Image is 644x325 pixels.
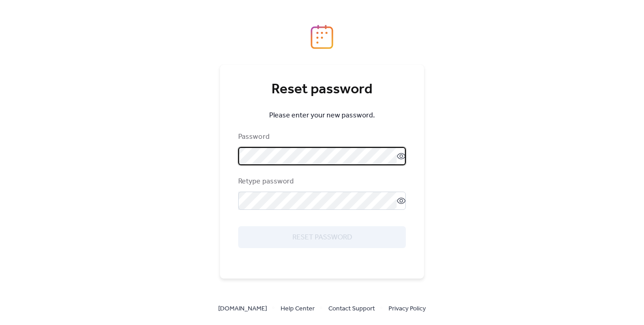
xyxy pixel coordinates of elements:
[238,176,404,187] div: Retype password
[269,110,375,121] span: Please enter your new password.
[218,303,267,314] a: [DOMAIN_NAME]
[388,303,426,314] a: Privacy Policy
[281,303,315,314] a: Help Center
[238,132,404,142] div: Password
[281,304,315,315] span: Help Center
[218,304,267,315] span: [DOMAIN_NAME]
[238,81,406,99] div: Reset password
[328,303,375,314] a: Contact Support
[388,304,426,315] span: Privacy Policy
[311,25,333,49] img: logo
[328,304,375,315] span: Contact Support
